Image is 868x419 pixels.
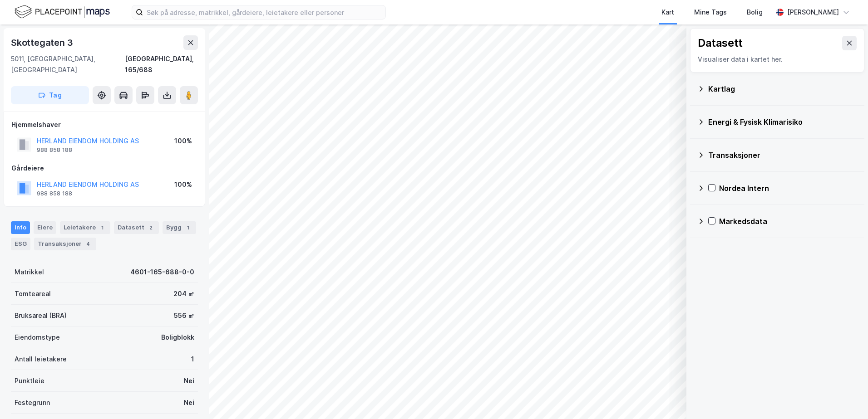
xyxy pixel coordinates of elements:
div: Markedsdata [719,216,857,227]
input: Søk på adresse, matrikkel, gårdeiere, leietakere eller personer [143,5,385,19]
div: 100% [174,136,192,146]
div: Boligblokk [161,332,194,343]
iframe: Chat Widget [823,375,868,419]
div: [GEOGRAPHIC_DATA], 165/688 [125,54,198,75]
button: Tag [11,86,89,104]
div: Eiendomstype [15,332,60,343]
div: Mine Tags [694,7,727,18]
div: 1 [98,223,107,232]
img: logo.f888ab2527a4732fd821a326f86c7f29.svg [15,4,110,20]
div: 204 ㎡ [173,288,194,299]
div: Info [11,221,30,234]
div: Datasett [698,36,743,50]
div: ESG [11,238,30,250]
div: 100% [174,179,192,190]
div: Energi & Fysisk Klimarisiko [708,117,857,127]
div: Kart [661,7,674,18]
div: Nei [184,397,194,408]
div: Datasett [114,221,159,234]
div: Tomteareal [15,288,51,299]
div: Punktleie [15,375,44,386]
div: Nei [184,375,194,386]
div: Visualiser data i kartet her. [698,54,857,65]
div: [PERSON_NAME] [787,7,839,18]
div: 4 [84,239,93,248]
div: Hjemmelshaver [11,119,197,130]
div: Bruksareal (BRA) [15,310,67,321]
div: Bygg [163,221,196,234]
div: 1 [191,354,194,365]
div: Festegrunn [15,397,50,408]
div: Matrikkel [15,267,44,278]
div: Nordea Intern [719,183,857,194]
div: Transaksjoner [708,150,857,161]
div: 2 [146,223,155,232]
div: Bolig [747,7,763,18]
div: Antall leietakere [15,354,67,365]
div: Skottegaten 3 [11,35,74,50]
div: Gårdeiere [11,163,197,174]
div: Leietakere [60,221,110,234]
div: Transaksjoner [34,238,96,250]
div: 5011, [GEOGRAPHIC_DATA], [GEOGRAPHIC_DATA] [11,54,125,75]
div: Kartlag [708,83,857,94]
div: 1 [183,223,192,232]
div: 4601-165-688-0-0 [130,267,194,278]
div: Eiere [34,221,56,234]
div: 988 858 188 [37,190,72,197]
div: 988 858 188 [37,146,72,154]
div: 556 ㎡ [174,310,194,321]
